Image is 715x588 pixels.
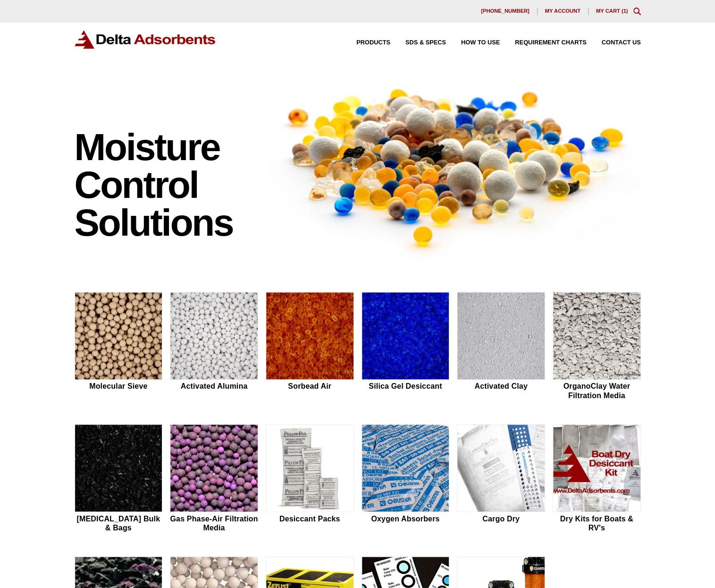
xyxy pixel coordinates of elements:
[75,292,163,401] a: Molecular Sieve
[75,382,163,391] h2: Molecular Sieve
[457,424,545,534] a: Cargo Dry
[170,382,258,391] h2: Activated Alumina
[623,8,626,14] span: 1
[545,9,580,14] span: My account
[457,514,545,523] h2: Cargo Dry
[390,40,446,46] a: SDS & SPECS
[170,424,258,534] a: Gas Phase-Air Filtration Media
[461,40,500,46] span: How to Use
[457,292,545,401] a: Activated Clay
[602,40,641,46] span: Contact Us
[170,292,258,401] a: Activated Alumina
[553,514,641,532] h2: Dry Kits for Boats & RV's
[170,514,258,532] h2: Gas Phase-Air Filtration Media
[587,40,641,46] a: Contact Us
[362,424,450,534] a: Oxygen Absorbers
[633,8,641,15] div: Toggle Modal Content
[500,40,586,46] a: Requirement Charts
[553,424,641,534] a: Dry Kits for Boats & RV's
[341,40,390,46] a: Products
[457,382,545,391] h2: Activated Clay
[75,424,163,534] a: [MEDICAL_DATA] Bulk & Bags
[553,382,641,400] h2: OrganoClay Water Filtration Media
[266,424,354,534] a: Desiccant Packs
[266,292,354,401] a: Sorbead Air
[473,8,538,15] a: [PHONE_NUMBER]
[362,382,450,391] h2: Silica Gel Desiccant
[596,8,628,14] a: My Cart (1)
[266,382,354,391] h2: Sorbead Air
[538,8,589,15] a: My account
[362,292,450,401] a: Silica Gel Desiccant
[515,40,586,46] span: Requirement Charts
[75,128,257,242] h1: Moisture Control Solutions
[405,40,446,46] span: SDS & SPECS
[481,9,530,14] span: [PHONE_NUMBER]
[75,514,163,532] h2: [MEDICAL_DATA] Bulk & Bags
[75,30,216,49] img: Delta Adsorbents
[266,71,641,262] img: Image
[362,514,450,523] h2: Oxygen Absorbers
[446,40,500,46] a: How to Use
[553,292,641,401] a: OrganoClay Water Filtration Media
[356,40,390,46] span: Products
[266,514,354,523] h2: Desiccant Packs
